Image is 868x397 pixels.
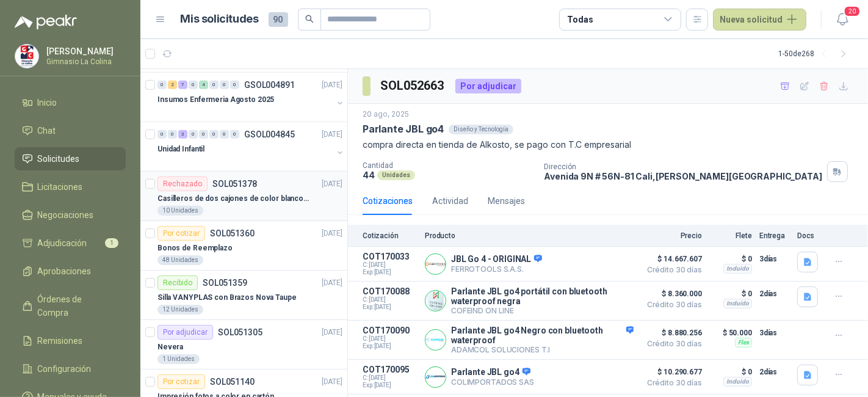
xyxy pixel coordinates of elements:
button: Nueva solicitud [713,9,806,31]
div: 7 [178,81,187,89]
a: Por adjudicarSOL051305[DATE] Nevera1 Unidades [140,320,347,370]
p: 2 días [759,286,790,301]
a: Por cotizarSOL051360[DATE] Bonos de Reemplazo48 Unidades [140,221,347,271]
span: Exp: [DATE] [363,382,418,389]
a: Remisiones [15,329,126,352]
p: Parlante JBL go4 [363,123,444,136]
div: Cotizaciones [363,194,413,208]
span: Exp: [DATE] [363,304,418,311]
p: Cotización [363,231,418,240]
p: COT170088 [363,286,418,296]
div: 0 [168,130,177,139]
p: GSOL004845 [244,130,295,139]
div: 1 Unidades [157,354,200,364]
p: Avenida 9N # 56N-81 Cali , [PERSON_NAME][GEOGRAPHIC_DATA] [544,171,822,181]
p: COT170033 [363,252,418,261]
p: SOL051305 [218,328,262,337]
div: 0 [157,81,167,89]
div: 0 [189,130,198,139]
div: 1 - 50 de 268 [778,44,853,64]
a: Adjudicación1 [15,231,126,255]
a: Licitaciones [15,175,126,198]
img: Company Logo [425,367,446,387]
p: SOL051360 [210,229,255,238]
span: 90 [269,12,288,27]
img: Company Logo [425,330,446,350]
div: Por adjudicar [455,79,521,93]
p: Nevera [157,341,183,353]
h3: SOL052663 [380,76,446,95]
a: Chat [15,119,126,142]
p: [DATE] [322,178,342,190]
img: Company Logo [15,45,38,68]
span: Crédito 30 días [641,340,702,348]
p: Parlante JBL go4 Negro con bluetooth waterproof [451,326,634,345]
div: 0 [189,81,198,89]
p: $ 0 [709,252,752,266]
span: Chat [38,124,56,137]
span: $ 8.360.000 [641,286,702,301]
p: [DATE] [322,277,342,289]
p: 3 días [759,326,790,340]
p: COLIMPORTADOS SAS [451,377,534,387]
span: Remisiones [38,334,83,348]
a: RecibidoSOL051359[DATE] Silla VANYPLAS con Brazos Nova Taupe12 Unidades [140,271,347,320]
p: 20 ago, 2025 [363,109,409,120]
a: Configuración [15,357,126,381]
a: Negociaciones [15,203,126,227]
p: [DATE] [322,376,342,388]
p: COFEIND ON LINE [451,306,634,315]
div: 2 [168,81,177,89]
div: Por adjudicar [157,325,213,340]
p: Docs [797,231,822,240]
div: Incluido [723,299,752,308]
p: Parlante JBL go4 portátil con bluetooth waterproof negra [451,286,634,306]
p: SOL051359 [203,279,247,287]
div: Incluido [723,377,752,387]
p: COT170095 [363,365,418,374]
div: 4 [199,81,208,89]
h1: Mis solicitudes [181,10,259,28]
span: $ 8.880.256 [641,326,702,340]
p: Dirección [544,162,822,171]
div: Unidades [377,170,415,180]
p: [DATE] [322,228,342,239]
img: Company Logo [425,291,446,311]
span: Negociaciones [38,208,94,222]
span: 20 [844,5,861,17]
p: GSOL004891 [244,81,295,89]
p: Gimnasio La Colina [46,58,123,65]
p: FERROTOOLS S.A.S. [451,264,542,274]
span: Inicio [38,96,57,109]
div: Mensajes [488,194,525,208]
span: $ 10.290.677 [641,365,702,379]
p: Entrega [759,231,790,240]
span: C: [DATE] [363,296,418,304]
span: Crédito 30 días [641,379,702,387]
div: Por cotizar [157,226,205,241]
span: Configuración [38,362,92,376]
p: Producto [425,231,634,240]
div: 0 [199,130,208,139]
div: 3 [178,130,187,139]
div: 10 Unidades [157,206,203,216]
a: RechazadoSOL051378[DATE] Casilleros de dos cajones de color blanco para casitas 1 y 210 Unidades [140,172,347,221]
div: Recibido [157,275,198,290]
span: search [305,15,314,23]
p: [DATE] [322,129,342,140]
span: C: [DATE] [363,335,418,343]
span: Adjudicación [38,236,87,250]
p: COT170090 [363,326,418,335]
span: Órdenes de Compra [38,293,114,319]
a: Solicitudes [15,147,126,170]
p: Parlante JBL go4 [451,367,534,378]
span: Licitaciones [38,180,83,194]
div: Diseño y Tecnología [449,125,513,134]
div: Actividad [432,194,468,208]
p: [DATE] [322,79,342,91]
img: Company Logo [425,254,446,274]
span: C: [DATE] [363,261,418,269]
a: 0 2 7 0 4 0 0 0 GSOL004891[DATE] Insumos Enfermeria Agosto 2025 [157,78,345,117]
span: C: [DATE] [363,374,418,382]
p: $ 0 [709,365,752,379]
